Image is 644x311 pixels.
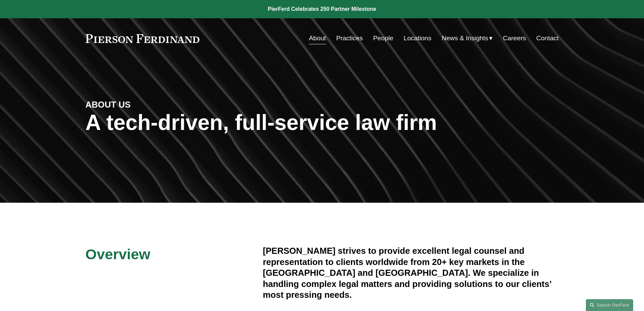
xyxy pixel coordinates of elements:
[86,246,150,262] span: Overview
[586,299,633,311] a: Search this site
[86,110,559,135] h1: A tech-driven, full-service law firm
[442,32,488,44] span: News & Insights
[263,245,559,300] h4: [PERSON_NAME] strives to provide excellent legal counsel and representation to clients worldwide ...
[86,100,131,109] strong: ABOUT US
[404,32,431,45] a: Locations
[373,32,393,45] a: People
[503,32,526,45] a: Careers
[309,32,326,45] a: About
[336,32,363,45] a: Practices
[536,32,558,45] a: Contact
[442,32,493,45] a: folder dropdown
